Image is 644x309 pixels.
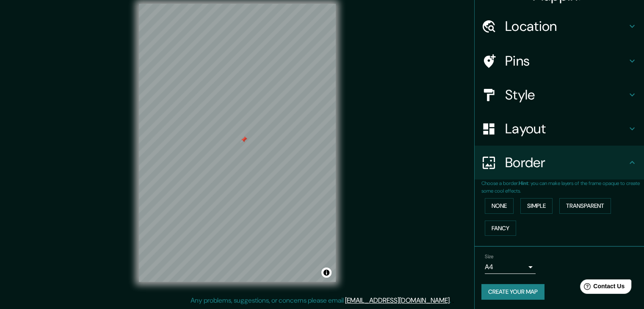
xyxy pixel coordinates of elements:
p: Any problems, suggestions, or concerns please email . [191,295,451,306]
h4: Pins [505,52,627,69]
button: Transparent [559,198,611,214]
div: Location [475,9,644,43]
h4: Style [505,86,627,103]
button: Simple [520,198,553,214]
h4: Layout [505,120,627,137]
a: [EMAIL_ADDRESS][DOMAIN_NAME] [345,296,450,305]
iframe: Help widget launcher [569,276,635,300]
button: None [485,198,514,214]
button: Create your map [481,284,544,300]
div: Layout [475,112,644,146]
div: Border [475,146,644,179]
button: Fancy [485,221,516,236]
div: A4 [485,260,536,274]
p: Choose a border. : you can make layers of the frame opaque to create some cool effects. [481,179,644,195]
div: Pins [475,44,644,78]
button: Toggle attribution [321,268,332,278]
canvas: Map [139,4,336,282]
div: . [451,295,452,306]
div: Style [475,78,644,112]
h4: Border [505,154,627,171]
h4: Location [505,18,627,35]
b: Hint [519,180,528,187]
div: . [452,295,454,306]
label: Size [485,253,494,260]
